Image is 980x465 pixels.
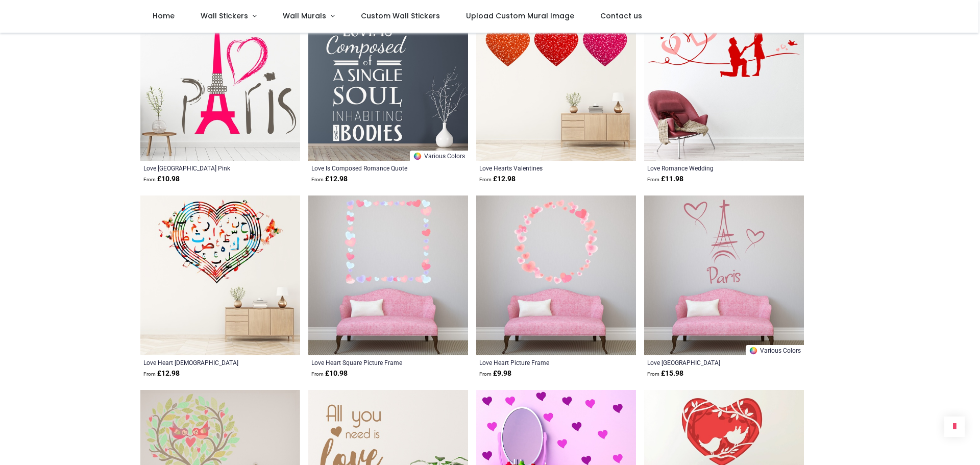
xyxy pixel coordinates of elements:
a: Various Colors [410,151,468,161]
img: Love Heart Picture Frame Wall Sticker [476,195,636,355]
span: Contact us [600,11,642,21]
span: From [647,371,659,377]
img: Love Hearts Valentines Wall Sticker [476,1,636,161]
span: Wall Murals [283,11,326,21]
strong: £ 10.98 [311,369,348,379]
a: Love [GEOGRAPHIC_DATA] [647,358,770,366]
strong: £ 12.98 [143,369,180,379]
span: From [479,177,492,182]
a: Love Hearts Valentines [479,164,602,172]
span: From [479,371,492,377]
span: From [143,371,156,377]
span: From [311,371,324,377]
img: Love Paris Eiffel Tower Wall Sticker - Mod1 [644,195,804,355]
span: Upload Custom Mural Image [466,11,574,21]
img: Love Heart Islamic Calligraphy Wall Sticker [140,195,300,355]
strong: £ 11.98 [647,174,683,184]
a: Love Heart Picture Frame [479,358,602,366]
img: Color Wheel [413,152,422,161]
img: Love Paris Pink Eiffel Tower Wall Sticker [140,1,300,161]
strong: £ 9.98 [479,369,511,379]
strong: £ 12.98 [311,174,348,184]
a: Various Colors [746,345,804,355]
span: Wall Stickers [201,11,248,21]
img: Love Heart Square Picture Frame Wall Sticker [308,195,468,355]
img: Love Is Composed Romance Quote Wall Sticker [308,1,468,161]
a: Love Romance Wedding [647,164,770,172]
strong: £ 10.98 [143,174,180,184]
span: Home [153,11,175,21]
span: From [647,177,659,182]
img: Love Romance Wedding Wall Sticker [644,1,804,161]
span: From [143,177,156,182]
a: Love Heart [DEMOGRAPHIC_DATA] Calligraphy [143,358,266,366]
span: Custom Wall Stickers [361,11,440,21]
a: Love [GEOGRAPHIC_DATA] Pink [GEOGRAPHIC_DATA] [143,164,266,172]
img: Color Wheel [749,346,758,355]
a: Love Is Composed Romance Quote [311,164,434,172]
strong: £ 15.98 [647,369,683,379]
span: From [311,177,324,182]
strong: £ 12.98 [479,174,516,184]
a: Love Heart Square Picture Frame [311,358,434,366]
